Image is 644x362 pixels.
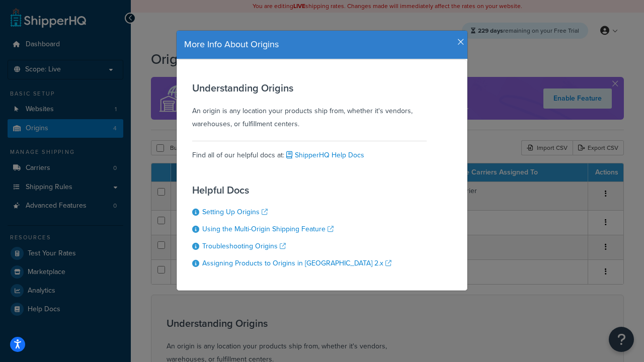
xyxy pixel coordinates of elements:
[192,82,427,94] h3: Understanding Origins
[202,207,268,217] a: Setting Up Origins
[284,150,364,160] a: ShipperHQ Help Docs
[192,141,427,162] div: Find all of our helpful docs at:
[202,224,334,234] a: Using the Multi-Origin Shipping Feature
[184,38,460,51] h4: More Info About Origins
[192,82,427,131] div: An origin is any location your products ship from, whether it's vendors, warehouses, or fulfillme...
[202,241,286,251] a: Troubleshooting Origins
[202,258,391,268] a: Assigning Products to Origins in [GEOGRAPHIC_DATA] 2.x
[192,185,391,196] h3: Helpful Docs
